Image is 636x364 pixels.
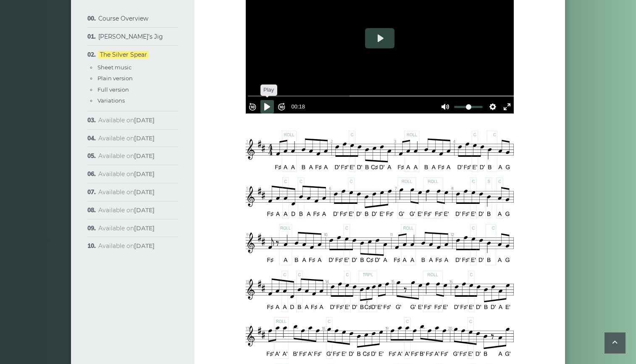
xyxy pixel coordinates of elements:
a: Course Overview [98,15,148,22]
a: Plain version [97,75,133,82]
span: Available on [98,116,155,124]
span: Available on [98,170,155,178]
span: Available on [98,135,155,142]
strong: [DATE] [134,135,155,142]
strong: [DATE] [134,116,155,124]
a: Variations [97,97,125,104]
span: Available on [98,188,155,196]
span: Available on [98,242,155,250]
span: Available on [98,152,155,160]
a: Sheet music [97,64,131,71]
span: Available on [98,224,155,232]
strong: [DATE] [134,188,155,196]
strong: [DATE] [134,242,155,250]
strong: [DATE] [134,224,155,232]
a: [PERSON_NAME]’s Jig [98,33,163,40]
a: The Silver Spear [98,51,149,58]
strong: [DATE] [134,206,155,214]
strong: [DATE] [134,152,155,160]
a: Full version [97,86,129,93]
span: Available on [98,206,155,214]
strong: [DATE] [134,170,155,178]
